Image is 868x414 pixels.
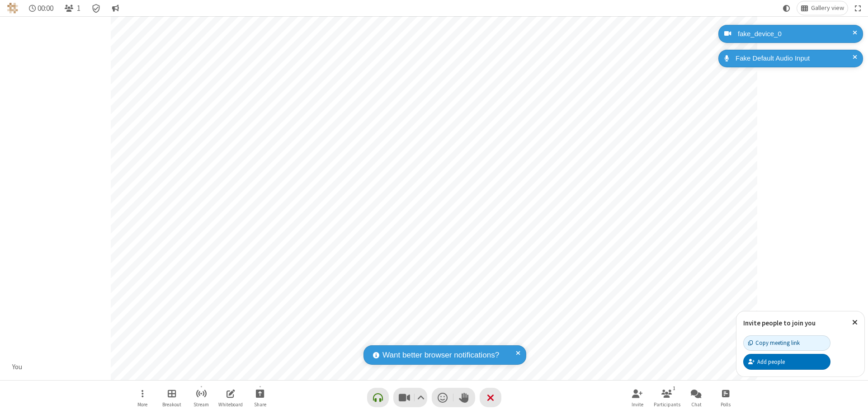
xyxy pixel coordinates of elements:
[683,385,710,410] button: Open chat
[88,1,105,15] div: Meeting details Encryption enabled
[432,388,453,407] button: Send a reaction
[712,385,739,410] button: Open poll
[162,402,181,407] span: Breakout
[25,1,57,15] div: Timer
[721,402,731,407] span: Polls
[632,402,643,407] span: Invite
[193,402,209,407] span: Stream
[137,402,147,407] span: More
[382,349,499,361] span: Want better browser notifications?
[158,385,185,410] button: Manage Breakout Rooms
[743,335,830,351] button: Copy meeting link
[38,4,53,13] span: 00:00
[654,402,680,407] span: Participants
[246,385,274,410] button: Start sharing
[9,362,26,372] div: You
[254,402,266,407] span: Share
[61,1,84,15] button: Open participant list
[7,3,18,14] img: QA Selenium DO NOT DELETE OR CHANGE
[453,388,475,407] button: Raise hand
[218,402,243,407] span: Whiteboard
[108,1,123,15] button: Conversation
[748,339,800,347] div: Copy meeting link
[367,388,389,407] button: Connect your audio
[743,354,830,369] button: Add people
[480,388,501,407] button: End or leave meeting
[743,319,816,327] label: Invite people to join you
[129,385,156,410] button: Open menu
[653,385,680,410] button: Open participant list
[779,1,794,15] button: Using system theme
[217,385,244,410] button: Open shared whiteboard
[670,384,678,392] div: 1
[845,311,864,334] button: Close popover
[77,4,80,13] span: 1
[393,388,427,407] button: Stop video (⌘+Shift+V)
[691,402,702,407] span: Chat
[811,5,844,12] span: Gallery view
[188,385,215,410] button: Start streaming
[851,1,865,15] button: Fullscreen
[415,388,427,407] button: Video setting
[732,53,856,64] div: Fake Default Audio Input
[797,1,848,15] button: Change layout
[624,385,651,410] button: Invite participants (⌘+Shift+I)
[735,29,856,39] div: fake_device_0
